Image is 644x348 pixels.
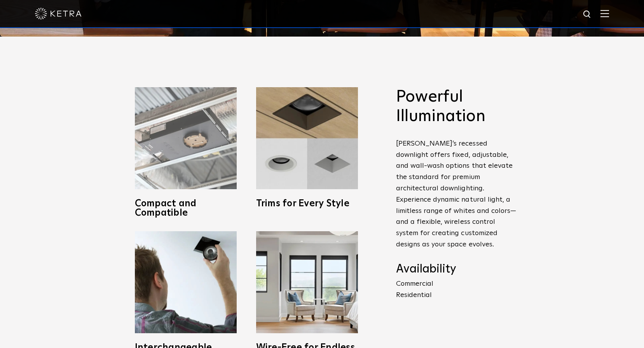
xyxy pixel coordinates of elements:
img: compact-and-copatible [135,87,237,189]
h4: Availability [396,262,517,277]
img: ketra-logo-2019-white [35,8,82,19]
img: Hamburger%20Nav.svg [600,10,609,17]
h3: Compact and Compatible [135,199,237,218]
img: D3_OpticSwap [135,231,237,333]
img: trims-for-every-style [256,87,358,189]
img: search icon [583,10,592,19]
h2: Powerful Illumination [396,87,517,127]
img: D3_WV_Bedroom [256,231,358,333]
p: [PERSON_NAME]’s recessed downlight offers fixed, adjustable, and wall-wash options that elevate t... [396,138,517,250]
h3: Trims for Every Style [256,199,358,208]
p: Commercial Residential [396,278,517,301]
